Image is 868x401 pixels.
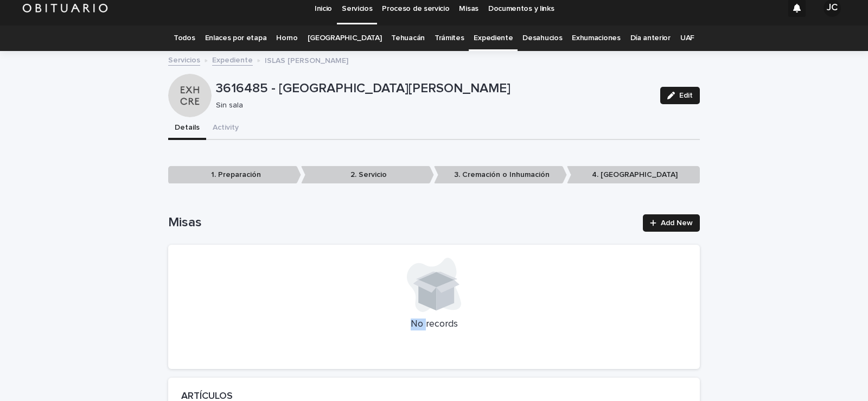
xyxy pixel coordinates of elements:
a: UAF [680,26,694,51]
h1: Misas [168,215,636,231]
p: 2. Servicio [301,166,434,184]
a: Desahucios [522,26,562,51]
a: Todos [174,26,195,51]
p: No records [181,319,687,330]
a: Tehuacán [391,26,425,51]
a: Add New [643,214,700,232]
p: 3. Cremación o Inhumación [434,166,567,184]
p: 3616485 - [GEOGRAPHIC_DATA][PERSON_NAME] [216,81,652,97]
p: ISLAS [PERSON_NAME] [265,54,348,66]
p: 4. [GEOGRAPHIC_DATA] [567,166,700,184]
a: Trámites [435,26,464,51]
button: Details [168,117,206,140]
a: Expediente [474,26,513,51]
a: Horno [276,26,297,51]
span: Edit [679,92,693,99]
a: Día anterior [630,26,671,51]
button: Activity [206,117,245,140]
a: Servicios [168,53,200,66]
a: Exhumaciones [572,26,620,51]
p: Sin sala [216,101,647,110]
button: Edit [660,87,700,104]
p: 1. Preparación [168,166,301,184]
span: Add New [661,219,693,227]
a: Enlaces por etapa [205,26,267,51]
a: [GEOGRAPHIC_DATA] [308,26,382,51]
a: Expediente [212,53,253,66]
